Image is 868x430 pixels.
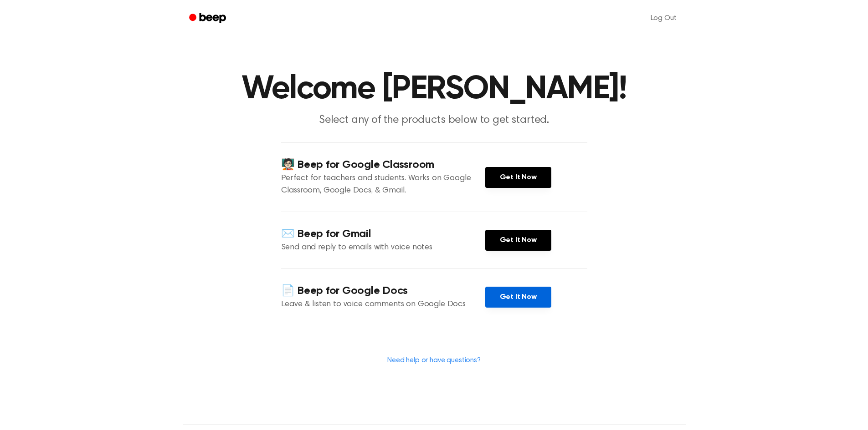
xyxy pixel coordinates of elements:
[281,172,485,197] p: Perfect for teachers and students. Works on Google Classroom, Google Docs, & Gmail.
[387,357,481,364] a: Need help or have questions?
[259,113,609,128] p: Select any of the products below to get started.
[642,7,686,29] a: Log Out
[281,157,485,172] h4: 🧑🏻‍🏫 Beep for Google Classroom
[183,10,234,27] a: Beep
[281,227,485,242] h4: ✉️ Beep for Gmail
[485,230,551,251] a: Get It Now
[281,298,485,311] p: Leave & listen to voice comments on Google Docs
[485,167,551,188] a: Get It Now
[281,242,485,254] p: Send and reply to emails with voice notes
[201,73,668,106] h1: Welcome [PERSON_NAME]!
[281,283,485,298] h4: 📄 Beep for Google Docs
[485,287,551,308] a: Get It Now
